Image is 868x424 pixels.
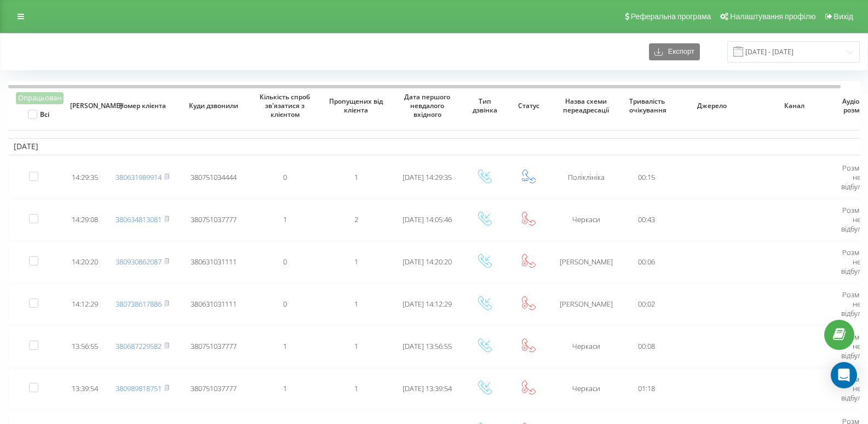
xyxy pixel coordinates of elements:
span: 1 [354,172,358,182]
span: Назва схеми переадресації [559,97,613,114]
span: Джерело [680,101,744,110]
span: Вихід [834,12,853,21]
td: Черкаси [550,200,622,240]
td: 14:20:20 [63,242,107,282]
td: 00:08 [622,326,671,366]
span: Тип дзвінка [470,97,499,114]
a: 380631989914 [116,172,162,182]
span: Тривалість очікування [629,97,664,114]
span: [DATE] 14:29:35 [403,172,452,182]
td: Поліклініка [550,157,622,197]
label: Всі [28,110,49,119]
td: Черкаси [550,326,622,366]
span: 380751037777 [191,214,237,224]
span: 380751037777 [191,383,237,393]
span: 380751034444 [191,172,237,182]
td: 14:12:29 [63,284,107,324]
span: Налаштування профілю [730,12,815,21]
a: 380930862087 [116,257,162,267]
a: 380687229582 [116,341,162,351]
span: 2 [354,214,358,224]
span: 1 [354,341,358,351]
span: 1 [283,214,287,224]
td: [PERSON_NAME] [550,284,622,324]
span: 1 [354,299,358,309]
a: 380989818751 [116,383,162,393]
span: [PERSON_NAME] [70,101,100,110]
div: Open Intercom Messenger [831,362,857,388]
a: 380738617886 [116,299,162,309]
span: Статус [514,101,543,110]
td: 14:29:08 [63,200,107,240]
span: 380751037777 [191,341,237,351]
span: Експорт [663,48,694,56]
td: 13:39:54 [63,369,107,409]
span: 0 [283,257,287,267]
span: 1 [283,383,287,393]
span: 1 [354,257,358,267]
span: Дата першого невдалого вхідного [400,93,455,118]
span: [DATE] 14:12:29 [403,299,452,309]
td: 00:15 [622,157,671,197]
span: 0 [283,299,287,309]
span: [DATE] 14:05:46 [403,214,452,224]
span: [DATE] 13:39:54 [403,383,452,393]
span: 1 [283,341,287,351]
span: [DATE] 14:20:20 [403,257,452,267]
td: 01:18 [622,369,671,409]
span: Номер клієнта [116,101,170,110]
span: Куди дзвонили [187,101,241,110]
span: 1 [354,383,358,393]
td: 13:56:55 [63,326,107,366]
span: Реферальна програма [631,12,711,21]
td: [PERSON_NAME] [550,242,622,282]
span: 0 [283,172,287,182]
span: Канал [762,101,826,110]
span: Кількість спроб зв'язатися з клієнтом [258,93,312,118]
span: Пропущених від клієнта [329,97,383,114]
td: 00:02 [622,284,671,324]
span: [DATE] 13:56:55 [403,341,452,351]
td: 14:29:35 [63,157,107,197]
span: 380631031111 [191,299,237,309]
td: Черкаси [550,369,622,409]
span: 380631031111 [191,257,237,267]
a: 380634813081 [116,214,162,224]
td: 00:43 [622,200,671,240]
td: 00:06 [622,242,671,282]
button: Експорт [649,43,700,60]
